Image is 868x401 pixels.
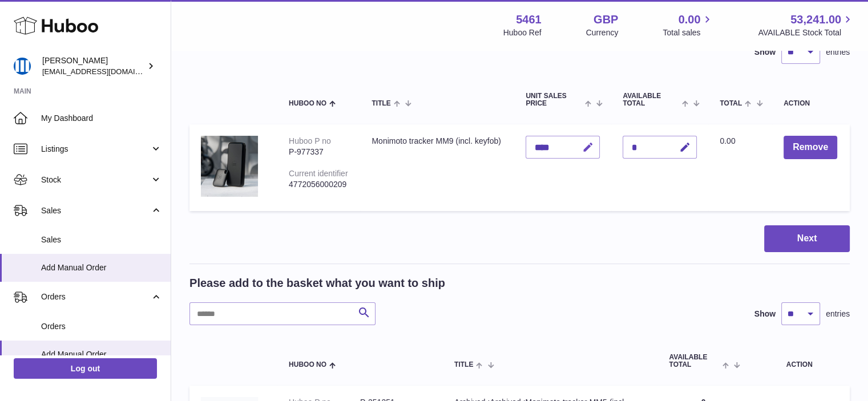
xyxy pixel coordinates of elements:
div: Current identifier [289,169,348,178]
img: oksana@monimoto.com [14,58,31,75]
div: Huboo P no [289,136,331,145]
span: Listings [41,144,150,155]
img: Monimoto tracker MM9 (incl. keyfob) [201,136,258,197]
div: Action [784,100,838,107]
span: 53,241.00 [790,12,841,27]
span: Huboo no [289,361,326,368]
span: 0.00 [679,12,701,27]
strong: 5461 [516,12,542,27]
span: Add Manual Order [41,262,162,273]
span: Total sales [663,27,713,38]
div: [PERSON_NAME] [42,55,145,77]
strong: GBP [594,12,618,27]
button: Remove [784,136,837,159]
th: Action [749,342,850,380]
a: Log out [14,358,157,379]
span: 0.00 [720,136,735,145]
a: 53,241.00 AVAILABLE Stock Total [758,12,854,38]
button: Next [764,225,850,252]
span: AVAILABLE Total [623,92,679,107]
span: [EMAIL_ADDRESS][DOMAIN_NAME] [42,67,168,76]
div: Currency [586,27,619,38]
span: Add Manual Order [41,349,162,360]
span: AVAILABLE Stock Total [758,27,854,38]
span: Orders [41,321,162,332]
span: Stock [41,175,150,185]
span: Sales [41,205,150,216]
span: Sales [41,234,162,245]
span: Huboo no [289,100,326,107]
span: Title [454,361,473,368]
span: entries [826,309,850,319]
div: 4772056000209 [289,179,349,190]
label: Show [754,309,776,319]
span: Orders [41,291,150,302]
h2: Please add to the basket what you want to ship [189,276,445,291]
span: Total [720,100,742,107]
a: 0.00 Total sales [663,12,713,38]
label: Show [754,47,776,58]
td: Monimoto tracker MM9 (incl. keyfob) [360,124,514,211]
span: Unit Sales Price [526,92,582,107]
span: Title [372,100,390,107]
div: Huboo Ref [503,27,542,38]
span: AVAILABLE Total [669,354,720,368]
span: entries [826,47,850,58]
span: My Dashboard [41,113,162,124]
div: P-977337 [289,147,349,157]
